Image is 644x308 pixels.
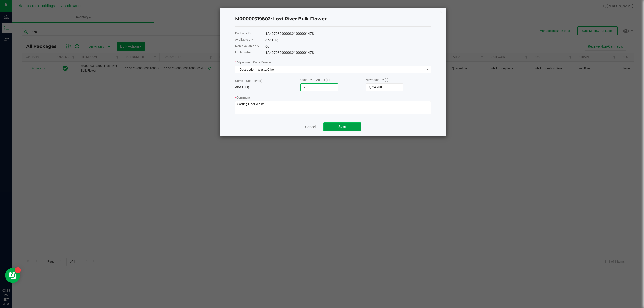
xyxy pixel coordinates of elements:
[235,50,251,55] label: Lot Number
[265,37,431,43] div: 3631.7
[235,79,262,83] label: Current Quantity (g)
[235,44,259,48] label: Non-available qty
[265,50,431,55] div: 1A4070300000321000001478
[305,124,316,129] a: Cancel
[267,44,269,48] span: g
[265,31,431,36] div: 1A4070300000321000001478
[235,66,424,73] span: Destruction - Waste/Other
[265,44,431,49] div: 0
[338,125,346,129] span: Save
[300,78,330,82] label: Quantity to Adjust (g)
[5,268,20,283] iframe: Resource center
[301,84,338,91] input: 0
[366,84,403,91] input: 0
[276,38,278,42] span: g
[235,84,300,90] p: 3631.7 g
[323,122,361,131] button: Save
[235,95,250,100] label: Comment
[15,267,21,273] iframe: Resource center unread badge
[235,31,251,36] label: Package ID
[235,16,431,22] h4: M00000319802: Lost River Bulk Flower
[235,37,253,42] label: Available qty
[366,78,388,82] label: New Quantity (g)
[235,60,271,65] label: Adjustment Code Reason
